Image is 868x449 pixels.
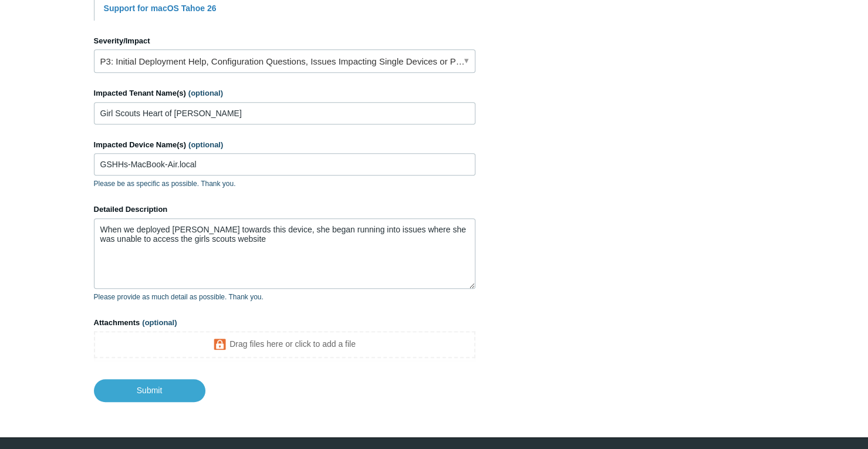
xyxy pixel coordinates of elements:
[142,318,177,327] span: (optional)
[94,35,475,47] label: Severity/Impact
[94,178,475,189] p: Please be as specific as possible. Thank you.
[188,89,223,97] span: (optional)
[94,87,475,99] label: Impacted Tenant Name(s)
[94,292,475,302] p: Please provide as much detail as possible. Thank you.
[94,379,205,401] input: Submit
[94,139,475,151] label: Impacted Device Name(s)
[104,4,217,13] a: Support for macOS Tahoe 26
[188,140,223,149] span: (optional)
[94,49,475,73] a: P3: Initial Deployment Help, Configuration Questions, Issues Impacting Single Devices or Past Out...
[94,317,475,329] label: Attachments
[94,204,475,215] label: Detailed Description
